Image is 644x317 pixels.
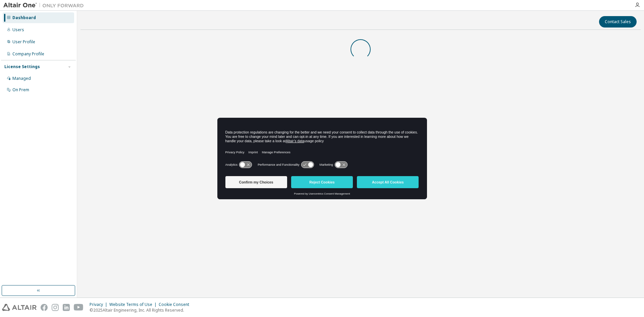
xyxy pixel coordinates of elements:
img: instagram.svg [52,304,59,311]
img: youtube.svg [74,304,84,311]
p: © 2025 Altair Engineering, Inc. All Rights Reserved. [90,307,193,313]
div: Website Terms of Use [109,302,159,307]
div: Cookie Consent [159,302,193,307]
button: Contact Sales [599,16,637,28]
img: altair_logo.svg [2,304,37,311]
img: linkedin.svg [63,304,70,311]
div: Privacy [90,302,109,307]
div: Dashboard [12,15,36,20]
img: Altair One [3,2,87,9]
div: On Prem [12,87,29,93]
div: License Settings [4,64,40,69]
div: Users [12,27,24,33]
img: facebook.svg [41,304,48,311]
div: User Profile [12,39,35,45]
div: Managed [12,76,31,81]
div: Company Profile [12,51,44,57]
